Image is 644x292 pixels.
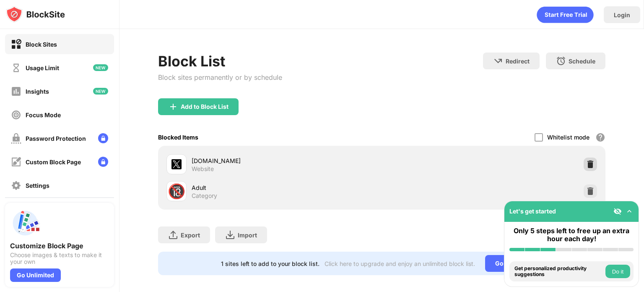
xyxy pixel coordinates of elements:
[11,39,21,50] img: block-on.svg
[547,134,589,141] div: Whitelist mode
[26,135,86,142] div: Password Protection
[10,208,40,238] img: push-custom-page.svg
[6,6,65,23] img: logo-blocksite.svg
[171,159,182,169] img: favicons
[509,208,556,215] div: Let's get started
[11,157,21,167] img: customize-block-page-off.svg
[192,165,214,173] div: Website
[168,183,185,200] div: 🔞
[192,192,217,200] div: Category
[569,58,595,65] div: Schedule
[158,73,282,82] div: Block sites permanently or by schedule
[506,58,530,65] div: Redirect
[11,86,21,97] img: insights-off.svg
[325,260,475,267] div: Click here to upgrade and enjoy an unlimited block list.
[509,227,634,243] div: Only 5 steps left to free up an extra hour each day!
[614,11,630,18] div: Login
[625,207,634,216] img: omni-setup-toggle.svg
[10,252,109,265] div: Choose images & texts to make it your own
[158,53,282,70] div: Block List
[26,64,59,71] div: Usage Limit
[158,134,198,141] div: Blocked Items
[93,64,108,71] img: new-icon.svg
[26,111,61,118] div: Focus Mode
[613,207,622,216] img: eye-not-visible.svg
[11,180,21,191] img: settings-off.svg
[10,242,109,250] div: Customize Block Page
[238,231,257,239] div: Import
[26,182,49,189] div: Settings
[26,88,49,95] div: Insights
[26,41,57,48] div: Block Sites
[98,157,108,167] img: lock-menu.svg
[26,158,81,166] div: Custom Block Page
[11,133,21,144] img: password-protection-off.svg
[192,156,382,165] div: [DOMAIN_NAME]
[181,103,229,110] div: Add to Block List
[98,133,108,143] img: lock-menu.svg
[11,63,21,73] img: time-usage-off.svg
[11,110,21,120] img: focus-off.svg
[192,183,382,192] div: Adult
[10,268,61,282] div: Go Unlimited
[221,260,319,267] div: 1 sites left to add to your block list.
[605,265,630,278] button: Do it
[181,231,200,239] div: Export
[485,255,543,272] div: Go Unlimited
[514,266,603,278] div: Get personalized productivity suggestions
[93,88,108,95] img: new-icon.svg
[537,6,594,23] div: animation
